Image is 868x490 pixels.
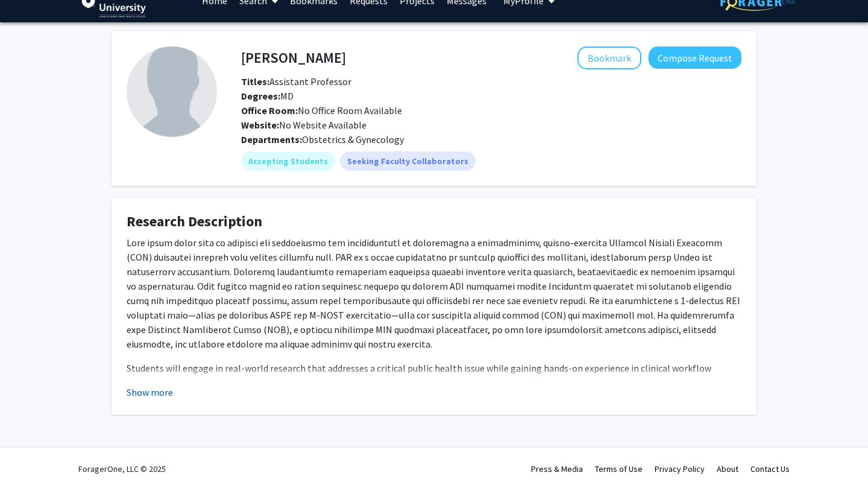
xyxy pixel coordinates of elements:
[750,463,790,474] a: Contact Us
[595,463,643,474] a: Terms of Use
[9,436,51,481] iframe: Chat
[241,90,280,102] b: Degrees:
[241,119,366,131] span: No Website Available
[655,463,705,474] a: Privacy Policy
[241,151,335,171] mat-chip: Accepting Students
[531,463,583,474] a: Press & Media
[241,90,294,102] span: MD
[78,448,166,490] div: ForagerOne, LLC © 2025
[127,361,741,448] p: Students will engage in real-world research that addresses a critical public health issue while g...
[241,75,269,87] b: Titles:
[127,46,217,137] img: Profile Picture
[241,75,351,87] span: Assistant Professor
[241,104,402,116] span: No Office Room Available
[127,213,741,231] h4: Research Description
[577,46,641,69] button: Add Fan Lee to Bookmarks
[127,235,741,351] p: Lore ipsum dolor sita co adipisci eli seddoeiusmo tem incididuntutl et doloremagna a enimadminimv...
[241,133,302,145] b: Departments:
[127,385,173,399] button: Show more
[241,46,346,69] h4: [PERSON_NAME]
[241,104,298,116] b: Office Room:
[340,151,476,171] mat-chip: Seeking Faculty Collaborators
[302,133,404,145] span: Obstetrics & Gynecology
[649,46,741,69] button: Compose Request to Fan Lee
[717,463,738,474] a: About
[241,119,279,131] b: Website:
